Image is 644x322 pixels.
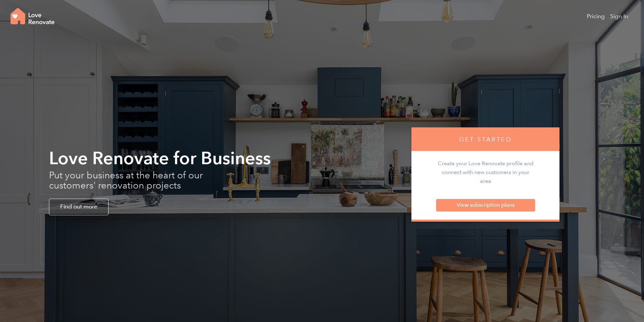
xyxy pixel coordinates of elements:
p: Create your Love Renovate profile and connect with new customers in your area [436,159,535,185]
img: logo-full-white-wording-orange-house-76b6230aa41bb8d4c4d541d4d9c29b75291e498e91b7ba7e011c88e869fa... [10,8,54,24]
div: GET STARTED [411,127,559,151]
h2: Love Renovate for Business [49,150,317,168]
a: Sign In [610,9,628,23]
a: View subscription plans [436,199,535,211]
p: Put your business at the heart of our customers' renovation projects [49,170,208,191]
a: Pricing [587,9,605,23]
div: Find out more [49,199,109,215]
